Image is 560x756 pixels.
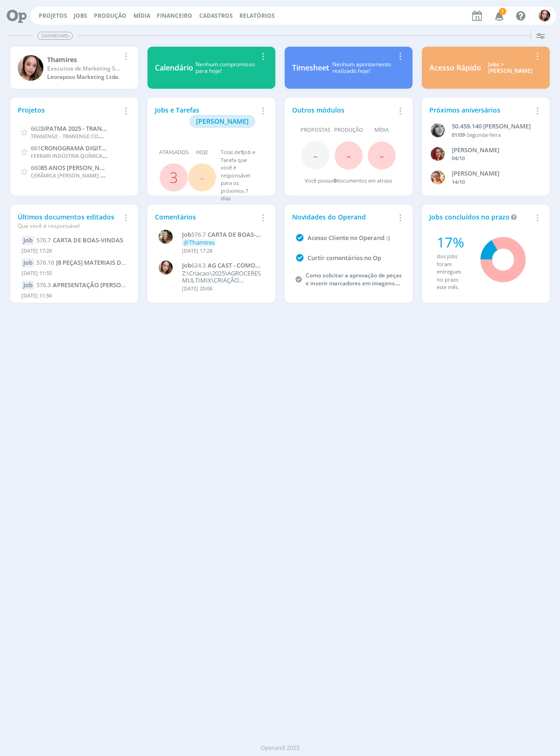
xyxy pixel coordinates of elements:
span: APRESENTAÇÃO RICARDO - CONCEITO AGCARE [53,281,207,289]
button: Jobs [71,12,90,20]
span: 1 [499,8,506,15]
a: Mídia [133,12,150,20]
button: Cadastros [196,12,236,20]
span: CARTA DE BOAS-VINDAS [53,236,123,244]
a: 576.10[8 PEÇAS] MATERIAIS DIGITAIS | COMUNICADOS PARA O TIME [36,258,232,267]
span: 624.3 [191,261,206,269]
span: 85 ANOS [PERSON_NAME] [41,163,114,172]
a: Projetos [39,12,67,20]
div: [DATE] 11:55 [21,268,127,281]
span: Propostas [301,126,330,134]
div: Executiva de Marketing Senior [47,64,120,73]
div: Job [21,258,35,268]
span: 1 [240,148,243,155]
span: 14/10 [452,178,465,185]
button: Relatórios [237,12,278,20]
span: 576.3 [36,281,51,289]
span: CARTA DE BOAS-VINDAS [182,230,256,246]
img: T [18,55,43,81]
div: Últimos documentos editados [18,212,120,230]
button: T [538,7,551,24]
button: Projetos [36,12,70,20]
span: - [346,145,351,165]
div: [DATE] 17:28 [21,245,127,259]
button: Produção [91,12,129,20]
div: Nenhum apontamento realizado hoje! [329,61,394,75]
span: 576.7 [191,231,206,239]
a: Como solicitar a aprovação de peças e inserir marcadores em imagens anexadas a um job? [306,271,402,295]
div: Outros módulos [292,105,394,115]
span: CERÂMICA [PERSON_NAME] LTDA [31,170,113,179]
div: Timesheet [292,62,329,73]
img: G [431,147,445,161]
span: 04/10 [452,155,465,162]
span: @Thamires [183,238,215,247]
a: TimesheetNenhum apontamentorealizado hoje! [285,47,413,89]
a: Acesso Cliente no Operand :) [308,233,390,242]
span: - [313,145,318,165]
img: L [159,230,173,244]
span: Segunda-feira [467,131,501,138]
a: [PERSON_NAME] [189,116,255,125]
a: Relatórios [239,12,275,20]
a: Produção [94,12,126,20]
span: - [200,167,204,187]
div: Novidades do Operand [292,212,394,222]
a: 662SIPATMA 2025 - TRANENGE [31,124,117,133]
a: 661CRONOGRAMA DIGITAL - OUTUBRO/2025 [31,143,159,152]
button: 1 [489,7,508,24]
div: Jobs > [PERSON_NAME] [488,61,532,75]
div: Total de Job e Tarefa que você é responsável para os próximos 7 dias [221,148,259,203]
img: V [431,170,445,184]
span: FERRARI INDÚSTRIA QUÍMICA LTDA [31,151,116,160]
span: 0 [334,177,336,184]
button: [PERSON_NAME] [189,115,255,128]
div: Job [21,281,35,290]
img: J [431,123,445,137]
span: Cadastros [199,12,233,20]
a: Job576.7CARTA DE BOAS-VINDAS [182,231,264,239]
div: Que você é responsável [18,222,120,230]
div: Comentários [155,212,257,222]
p: Z:\Criacao\2025\AGROCERES MULTIMIX\CRIAÇÃO 2025\315 - THUMBNAILS\AGCAST\Como recuperar escore de ... [182,270,264,284]
div: Calendário [155,62,193,73]
span: 576.7 [36,236,51,244]
div: Acesso Rápido [429,62,481,73]
a: 3 [169,167,178,187]
span: Mídia [374,126,389,134]
a: 576.3APRESENTAÇÃO [PERSON_NAME] - CONCEITO AGCARE [36,281,207,289]
div: Próximos aniversários [429,105,532,115]
div: Leoraposo Marketing Ltda. [47,73,120,81]
div: 17% [437,232,468,253]
div: 50.459.140 JANAÍNA LUNA FERRO [452,122,534,131]
img: T [539,10,550,21]
div: Job [21,236,35,245]
span: 661 [31,144,41,152]
span: 662 [31,124,41,133]
div: Nenhum compromisso para hoje! [193,61,257,75]
a: 576.7CARTA DE BOAS-VINDAS [36,236,123,244]
span: SIPATMA 2025 - TRANENGE [41,124,117,133]
button: Mídia [131,12,153,20]
div: Thamires [47,55,120,64]
div: VICTOR MIRON COUTO [452,169,534,178]
div: Jobs e Tarefas [155,105,257,128]
a: Jobs [74,12,87,20]
a: Financeiro [157,12,192,20]
span: - [379,145,384,165]
div: [DATE] 11:50 [21,290,127,304]
div: - [452,131,534,139]
div: Projetos [18,105,120,115]
button: Financeiro [154,12,195,20]
span: CRONOGRAMA DIGITAL - OUTUBRO/2025 [41,143,159,152]
span: [DATE] 20:06 [182,285,212,292]
a: 66085 ANOS [PERSON_NAME] [31,163,114,172]
img: T [159,261,173,275]
div: GIOVANA DE OLIVEIRA PERSINOTI [452,146,534,155]
span: [PERSON_NAME] [196,117,249,126]
a: TThamiresExecutiva de Marketing SeniorLeoraposo Marketing Ltda. [10,47,139,89]
span: 576.10 [36,259,54,267]
span: 01/09 [452,131,465,138]
a: Curtir comentários no Op [308,254,381,262]
span: 660 [31,163,41,172]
